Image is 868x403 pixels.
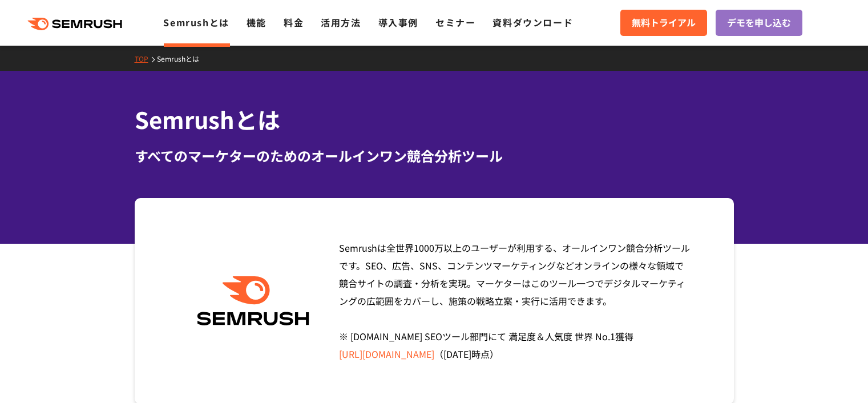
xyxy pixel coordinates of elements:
[247,15,267,29] a: 機能
[191,276,315,326] img: Semrush
[492,15,573,29] a: 資料ダウンロード
[727,15,791,30] span: デモを申し込む
[378,15,418,29] a: 導入事例
[435,15,475,29] a: セミナー
[716,10,802,36] a: デモを申し込む
[284,15,304,29] a: 料金
[632,15,696,30] span: 無料トライアル
[339,347,434,361] a: [URL][DOMAIN_NAME]
[157,54,208,63] a: Semrushとは
[135,103,734,136] h1: Semrushとは
[620,10,707,36] a: 無料トライアル
[135,146,734,166] div: すべてのマーケターのためのオールインワン競合分析ツール
[321,15,361,29] a: 活用方法
[339,241,690,361] span: Semrushは全世界1000万以上のユーザーが利用する、オールインワン競合分析ツールです。SEO、広告、SNS、コンテンツマーケティングなどオンラインの様々な領域で競合サイトの調査・分析を実現...
[135,54,157,63] a: TOP
[163,15,229,29] a: Semrushとは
